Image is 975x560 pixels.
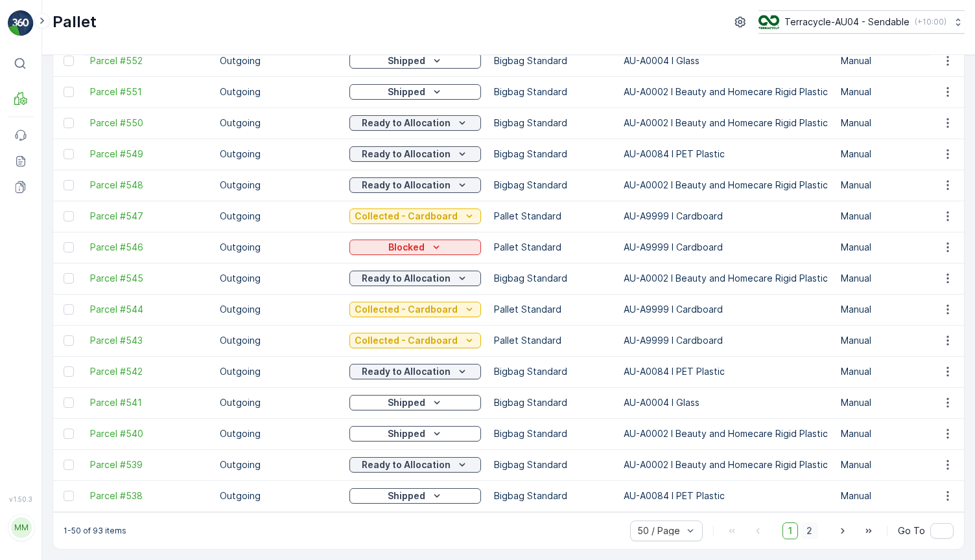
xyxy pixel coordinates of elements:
[898,524,925,537] span: Go To
[64,429,74,439] div: Toggle Row Selected
[494,272,611,285] p: Bigbag Standard
[64,491,74,501] div: Toggle Row Selected
[841,272,957,285] p: Manual
[220,179,336,192] p: Outgoing
[388,54,425,67] p: Shipped
[90,179,207,192] span: Parcel #548
[841,148,957,161] p: Manual
[841,458,957,471] p: Manual
[624,272,828,285] p: AU-A0002 I Beauty and Homecare Rigid Plastic
[388,85,425,98] p: Shipped
[494,458,611,471] p: Bigbag Standard
[494,489,611,502] p: Bigbag Standard
[494,54,611,67] p: Bigbag Standard
[90,54,207,67] a: Parcel #552
[90,427,207,440] a: Parcel #540
[90,272,207,285] span: Parcel #545
[362,365,451,378] p: Ready to Allocation
[841,85,957,98] p: Manual
[64,335,74,346] div: Toggle Row Selected
[220,85,336,98] p: Outgoing
[494,179,611,192] p: Bigbag Standard
[90,489,207,502] a: Parcel #538
[624,489,828,502] p: AU-A0084 I PET Plastic
[64,242,74,252] div: Toggle Row Selected
[349,333,481,348] button: Collected - Cardboard
[624,179,828,192] p: AU-A0002 I Beauty and Homecare Rigid Plastic
[64,366,74,377] div: Toggle Row Selected
[841,54,957,67] p: Manual
[841,210,957,223] p: Manual
[220,272,336,285] p: Outgoing
[220,148,336,161] p: Outgoing
[841,334,957,347] p: Manual
[624,148,828,161] p: AU-A0084 I PET Plastic
[624,458,828,471] p: AU-A0002 I Beauty and Homecare Rigid Plastic
[362,117,451,129] p: Ready to Allocation
[220,427,336,440] p: Outgoing
[349,395,481,410] button: Shipped
[90,117,207,129] a: Parcel #550
[494,117,611,129] p: Bigbag Standard
[8,10,34,36] img: logo
[494,303,611,316] p: Pallet Standard
[362,179,451,192] p: Ready to Allocation
[220,117,336,129] p: Outgoing
[355,303,458,316] p: Collected - Cardboard
[220,54,336,67] p: Outgoing
[784,16,910,28] p: Terracycle-AU04 - Sendable
[90,396,207,409] a: Parcel #541
[624,396,828,409] p: AU-A0004 I Glass
[624,303,828,316] p: AU-A9999 I Cardboard
[355,334,458,347] p: Collected - Cardboard
[624,365,828,378] p: AU-A0084 I PET Plastic
[64,273,74,284] div: Toggle Row Selected
[362,148,451,161] p: Ready to Allocation
[801,522,818,539] span: 2
[64,460,74,470] div: Toggle Row Selected
[349,208,481,224] button: Collected - Cardboard
[349,84,481,100] button: Shipped
[624,85,828,98] p: AU-A0002 I Beauty and Homecare Rigid Plastic
[53,12,97,32] p: Pallet
[90,241,207,254] span: Parcel #546
[624,210,828,223] p: AU-A9999 I Cardboard
[355,210,458,223] p: Collected - Cardboard
[349,302,481,317] button: Collected - Cardboard
[8,506,34,550] button: MM
[349,271,481,286] button: Ready to Allocation
[841,117,957,129] p: Manual
[494,210,611,223] p: Pallet Standard
[64,398,74,408] div: Toggle Row Selected
[349,146,481,162] button: Ready to Allocation
[64,87,74,97] div: Toggle Row Selected
[90,458,207,471] a: Parcel #539
[494,241,611,254] p: Pallet Standard
[349,177,481,193] button: Ready to Allocation
[349,115,481,131] button: Ready to Allocation
[362,458,451,471] p: Ready to Allocation
[841,179,957,192] p: Manual
[388,489,425,502] p: Shipped
[388,427,425,440] p: Shipped
[90,303,207,316] a: Parcel #544
[349,426,481,442] button: Shipped
[220,396,336,409] p: Outgoing
[220,241,336,254] p: Outgoing
[624,117,828,129] p: AU-A0002 I Beauty and Homecare Rigid Plastic
[64,149,74,159] div: Toggle Row Selected
[841,489,957,502] p: Manual
[494,148,611,161] p: Bigbag Standard
[64,526,126,536] p: 1-50 of 93 items
[494,334,611,347] p: Pallet Standard
[494,427,611,440] p: Bigbag Standard
[782,522,798,539] span: 1
[90,334,207,347] a: Parcel #543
